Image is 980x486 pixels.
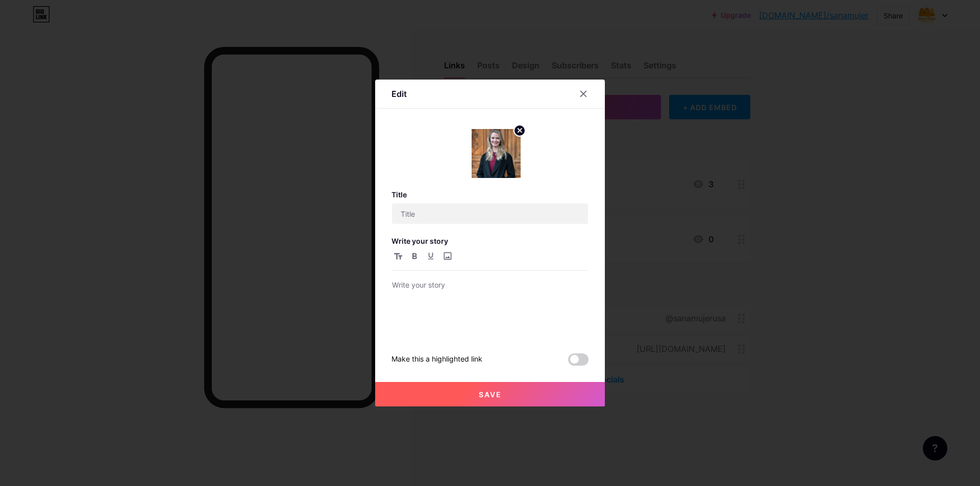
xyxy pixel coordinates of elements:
h3: Title [391,190,589,199]
span: Save [479,390,502,399]
input: Title [392,203,588,224]
h3: Write your story [391,237,589,245]
div: Edit [391,88,407,100]
div: Make this a highlighted link [391,353,482,366]
img: link_thumbnail [472,129,521,178]
button: Save [375,382,605,406]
